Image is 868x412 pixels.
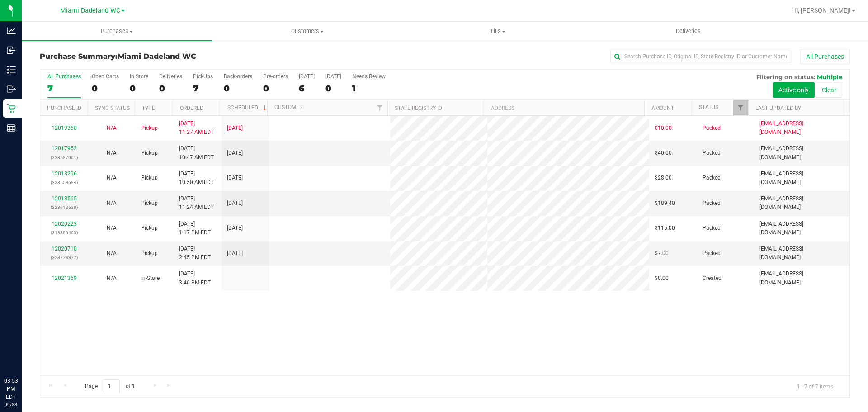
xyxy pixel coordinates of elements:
a: 12018565 [52,195,77,202]
div: 7 [47,83,81,94]
span: Page of 1 [77,379,142,393]
inline-svg: Inventory [7,65,16,74]
a: Type [142,105,155,111]
span: [EMAIL_ADDRESS][DOMAIN_NAME] [759,245,844,262]
span: $40.00 [655,149,672,157]
a: 12021369 [52,275,77,281]
span: Purchases [22,27,212,35]
span: [DATE] 10:50 AM EDT [179,170,214,187]
a: 12018296 [52,170,77,177]
a: Status [699,104,718,110]
p: 09/28 [4,401,18,408]
span: $0.00 [655,274,669,283]
inline-svg: Inbound [7,46,16,55]
p: (313306403) [46,228,82,237]
span: [DATE] 10:47 AM EDT [179,144,214,161]
span: $115.00 [655,224,675,232]
a: Amount [651,105,674,111]
div: 1 [352,83,386,94]
a: Filter [373,100,387,115]
span: Packed [703,124,721,133]
div: 0 [263,83,288,94]
button: N/A [107,274,117,283]
a: 12020710 [52,246,77,252]
div: Back-orders [224,73,252,80]
h3: Purchase Summary: [40,52,310,61]
div: 0 [224,83,252,94]
span: Packed [703,174,721,182]
a: Customer [274,104,302,110]
span: [DATE] 2:45 PM EDT [179,245,211,262]
a: Deliveries [593,22,783,41]
span: [EMAIL_ADDRESS][DOMAIN_NAME] [759,170,844,187]
p: (328612620) [46,203,82,212]
span: Not Applicable [107,175,117,181]
span: [DATE] [227,149,243,157]
span: [EMAIL_ADDRESS][DOMAIN_NAME] [759,194,844,212]
span: Miami Dadeland WC [118,52,196,61]
span: Packed [703,224,721,232]
button: N/A [107,174,117,182]
iframe: Resource center unread badge [27,338,38,349]
button: N/A [107,249,117,258]
span: [EMAIL_ADDRESS][DOMAIN_NAME] [759,144,844,161]
input: 1 [104,379,120,393]
a: Customers [212,22,402,41]
button: N/A [107,224,117,232]
button: Active only [773,82,815,98]
a: 12020223 [52,221,77,227]
a: Scheduled [227,104,269,111]
a: Filter [733,100,748,115]
span: In-Store [141,274,160,283]
button: All Purchases [800,49,850,64]
span: [EMAIL_ADDRESS][DOMAIN_NAME] [759,119,844,137]
span: Not Applicable [107,200,117,206]
span: Packed [703,199,721,208]
inline-svg: Retail [7,104,16,113]
span: [DATE] [227,224,243,232]
div: Needs Review [352,73,386,80]
th: Address [484,100,644,116]
span: Deliveries [664,27,713,35]
div: 0 [325,83,341,94]
p: (328558684) [46,178,82,187]
div: [DATE] [325,73,341,80]
inline-svg: Reports [7,123,16,133]
span: [EMAIL_ADDRESS][DOMAIN_NAME] [759,270,844,287]
a: Ordered [180,105,203,111]
span: [DATE] 3:46 PM EDT [179,270,211,287]
span: [DATE] 11:27 AM EDT [179,119,214,137]
span: $189.40 [655,199,675,208]
div: Deliveries [159,73,182,80]
span: Pickup [141,224,158,232]
p: (328773377) [46,253,82,262]
a: Purchases [22,22,212,41]
a: Tills [402,22,593,41]
span: Created [703,274,722,283]
button: Clear [816,82,842,98]
span: Miami Dadeland WC [60,7,120,14]
span: $7.00 [655,249,669,258]
span: Hi, [PERSON_NAME]! [792,7,851,14]
button: N/A [107,124,117,133]
a: State Registry ID [395,105,442,111]
div: Open Carts [92,73,119,80]
div: 0 [92,83,119,94]
inline-svg: Analytics [7,26,16,35]
div: 0 [159,83,182,94]
p: (328537001) [46,153,82,162]
div: Pre-orders [263,73,288,80]
span: [DATE] [227,199,243,208]
span: [DATE] [227,249,243,258]
span: Pickup [141,249,158,258]
div: All Purchases [47,73,81,80]
span: Packed [703,149,721,157]
a: Sync Status [95,105,130,111]
iframe: Resource center [9,340,36,367]
span: Pickup [141,149,158,157]
input: Search Purchase ID, Original ID, State Registry ID or Customer Name... [610,50,791,63]
span: Tills [403,27,592,35]
div: 0 [130,83,148,94]
div: PickUps [193,73,213,80]
span: [DATE] 11:24 AM EDT [179,194,214,212]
